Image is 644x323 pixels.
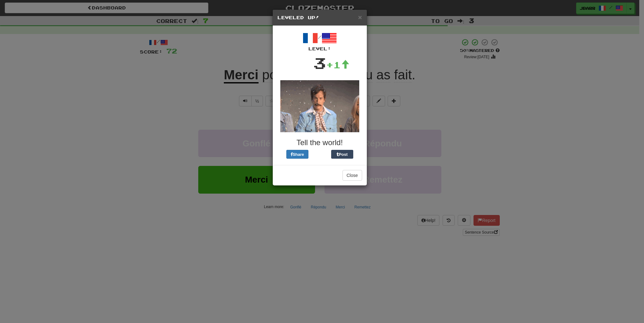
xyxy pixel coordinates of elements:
[313,52,326,74] div: 3
[277,46,362,52] div: Level:
[358,14,362,21] span: ×
[277,139,362,147] h3: Tell the world!
[308,150,331,159] iframe: X Post Button
[277,14,362,21] h5: Leveled Up!
[326,59,349,71] div: +1
[286,150,308,159] button: Share
[331,150,353,159] button: Post
[280,80,359,132] img: glitter-d35a814c05fa227b87dd154a45a5cc37aaecd56281fd9d9cd8133c9defbd597c.gif
[358,14,362,20] button: Close
[277,31,362,52] div: /
[343,170,362,181] button: Close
